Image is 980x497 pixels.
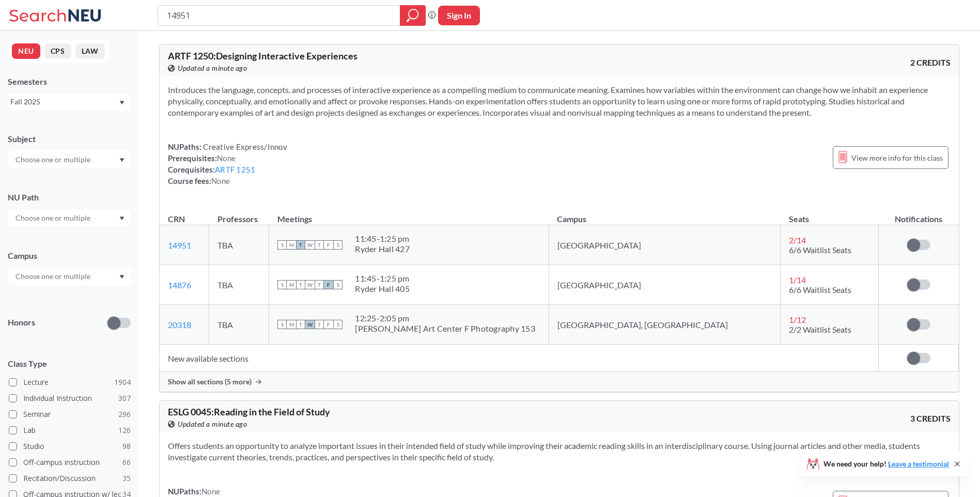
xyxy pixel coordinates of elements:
section: Introduces the language, concepts, and processes of interactive experience as a compelling medium... [168,84,951,118]
th: Campus [549,203,780,225]
span: Class Type [8,358,131,369]
span: 3 CREDITS [910,413,951,424]
span: T [315,280,324,289]
svg: magnifying glass [407,8,419,23]
span: F [324,320,333,329]
span: View more info for this class [851,151,943,164]
label: Lecture [9,376,131,389]
span: 2/2 Waitlist Seats [789,324,851,334]
a: 20318 [168,320,191,330]
span: Updated a minute ago [178,63,247,74]
svg: Dropdown arrow [119,275,125,279]
input: Choose one or multiple [10,153,97,166]
div: 11:45 - 1:25 pm [355,273,410,284]
td: [GEOGRAPHIC_DATA], [GEOGRAPHIC_DATA] [549,305,780,345]
label: Studio [9,440,131,453]
span: S [333,240,343,250]
span: 1 / 14 [789,275,806,285]
span: F [324,240,333,250]
input: Class, professor, course number, "phrase" [166,7,393,24]
input: Choose one or multiple [10,270,97,283]
span: T [315,240,324,250]
span: T [296,240,305,250]
div: Ryder Hall 405 [355,284,410,294]
th: Notifications [879,203,959,225]
span: Creative Express/Innov [201,142,287,151]
div: Dropdown arrow [8,268,131,285]
span: We need your help! [823,460,949,468]
span: 126 [118,425,131,436]
div: Semesters [8,76,131,87]
span: ARTF 1250 : Designing Interactive Experiences [168,50,357,61]
div: Dropdown arrow [8,209,131,227]
span: 98 [122,441,131,452]
span: Updated a minute ago [178,418,247,430]
label: Recitation/Discussion [9,472,131,485]
span: 6/6 Waitlist Seats [789,285,851,294]
svg: Dropdown arrow [119,216,125,221]
div: NUPaths: Prerequisites: Corequisites: Course fees: [168,141,287,187]
span: T [296,320,305,329]
td: New available sections [160,345,879,372]
span: 35 [122,473,131,484]
a: 14951 [168,240,191,250]
span: M [287,320,296,329]
span: None [201,487,220,496]
div: Subject [8,133,131,145]
p: Honors [8,317,35,329]
span: S [277,240,287,250]
label: Individual Instruction [9,392,131,405]
span: Show all sections (5 more) [168,377,252,386]
label: Off-campus instruction [9,456,131,469]
a: 14876 [168,280,191,290]
button: NEU [12,43,40,59]
svg: Dropdown arrow [119,158,125,162]
th: Meetings [269,203,549,225]
span: 296 [118,409,131,420]
span: 2 CREDITS [910,57,951,68]
div: CRN [168,213,185,225]
div: magnifying glass [400,5,426,26]
span: W [305,320,315,329]
div: Fall 2025 [10,96,118,107]
div: [PERSON_NAME] Art Center F Photography 153 [355,323,535,334]
span: None [211,176,230,185]
svg: Dropdown arrow [119,101,125,105]
span: T [315,320,324,329]
th: Seats [781,203,879,225]
section: Offers students an opportunity to analyze important issues in their intended field of study while... [168,440,951,463]
td: TBA [209,265,269,305]
span: T [296,280,305,289]
div: Show all sections (5 more) [160,372,959,392]
span: S [277,280,287,289]
td: [GEOGRAPHIC_DATA] [549,265,780,305]
span: ESLG 0045 : Reading in the Field of Study [168,406,330,417]
span: W [305,280,315,289]
a: ARTF 1251 [215,165,255,174]
span: None [217,153,236,163]
span: 2 / 14 [789,235,806,245]
span: M [287,280,296,289]
span: M [287,240,296,250]
button: CPS [44,43,71,59]
span: F [324,280,333,289]
span: 1 / 12 [789,315,806,324]
span: S [277,320,287,329]
th: Professors [209,203,269,225]
button: Sign In [438,6,480,25]
span: W [305,240,315,250]
span: S [333,280,343,289]
span: 66 [122,457,131,468]
span: 6/6 Waitlist Seats [789,245,851,255]
div: Campus [8,250,131,261]
div: Ryder Hall 427 [355,244,410,254]
a: Leave a testimonial [888,459,949,468]
button: LAW [75,43,105,59]
span: 307 [118,393,131,404]
span: 1904 [114,377,131,388]
td: TBA [209,225,269,265]
input: Choose one or multiple [10,212,97,224]
label: Lab [9,424,131,437]
span: S [333,320,343,329]
td: TBA [209,305,269,345]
